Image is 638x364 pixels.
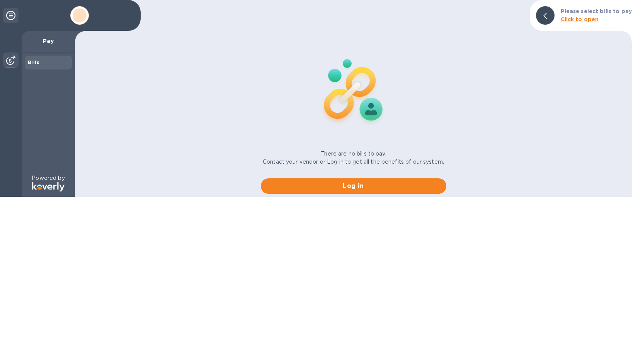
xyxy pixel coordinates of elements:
[32,174,65,182] p: Powered by
[561,8,632,14] b: Please select bills to pay
[561,16,599,22] b: Click to open
[263,150,444,166] p: There are no bills to pay. Contact your vendor or Log in to get all the benefits of our system.
[32,182,65,191] img: Logo
[267,181,440,191] span: Log in
[261,178,446,194] button: Log in
[28,37,69,45] p: Pay
[28,59,39,65] b: Bills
